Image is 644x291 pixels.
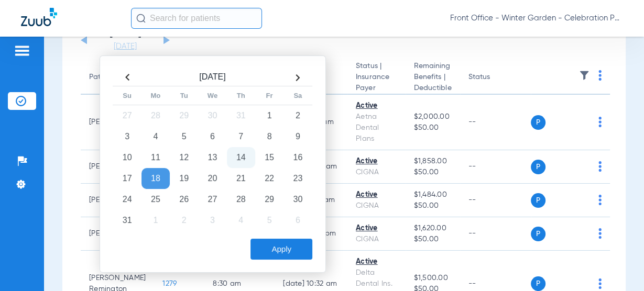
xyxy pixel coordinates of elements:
td: -- [460,184,531,217]
span: P [531,115,545,130]
span: Deductible [414,83,452,94]
span: $50.00 [414,234,452,245]
span: $50.00 [414,122,452,133]
td: -- [460,150,531,184]
img: filter.svg [579,70,590,81]
img: group-dot-blue.svg [598,195,602,205]
span: P [531,160,545,174]
img: Zuub Logo [21,8,57,26]
img: group-dot-blue.svg [598,228,602,239]
span: $50.00 [414,200,452,211]
span: P [531,276,545,291]
img: Search Icon [136,14,146,23]
span: 1279 [162,280,177,287]
input: Search for patients [131,8,262,29]
span: $1,620.00 [414,223,452,234]
div: CIGNA [356,167,397,178]
th: Status | [347,61,406,95]
img: group-dot-blue.svg [598,161,602,172]
li: [DATE] [94,29,157,52]
div: CIGNA [356,234,397,245]
span: $50.00 [414,167,452,178]
div: Active [356,189,397,200]
span: P [531,227,545,241]
span: $1,500.00 [414,273,452,284]
img: hamburger-icon [14,44,30,57]
div: Patient Name [89,72,135,83]
div: Aetna Dental Plans [356,111,397,144]
span: $1,484.00 [414,189,452,200]
th: [DATE] [141,69,283,86]
span: $1,858.00 [414,156,452,167]
div: CIGNA [356,200,397,211]
button: Apply [250,239,312,260]
span: Insurance Payer [356,72,397,94]
img: group-dot-blue.svg [598,117,602,127]
img: group-dot-blue.svg [598,70,602,81]
span: P [531,193,545,208]
div: Active [356,256,397,267]
span: $2,000.00 [414,111,452,122]
div: Active [356,100,397,111]
td: -- [460,95,531,150]
th: Status [460,61,531,95]
div: Active [356,223,397,234]
td: -- [460,217,531,251]
div: Active [356,156,397,167]
span: Front Office - Winter Garden - Celebration Pediatric Dentistry [450,13,623,24]
div: Patient Name [89,72,146,83]
a: [DATE] [94,41,157,52]
iframe: Chat Widget [592,241,644,291]
th: Remaining Benefits | [406,61,460,95]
